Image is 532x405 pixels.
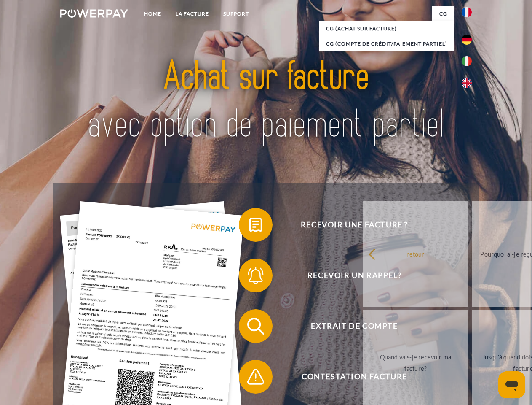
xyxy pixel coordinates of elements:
img: fr [462,7,472,17]
img: qb_warning.svg [245,366,266,387]
a: CG [432,6,454,22]
a: Home [137,6,168,22]
a: LA FACTURE [168,6,216,22]
img: logo-powerpay-white.svg [60,9,128,18]
iframe: Bouton de lancement de la fenêtre de messagerie [498,371,525,398]
a: CG (Compte de crédit/paiement partiel) [319,36,454,51]
img: qb_bill.svg [245,214,266,235]
a: CG (achat sur facture) [319,21,454,36]
button: Extrait de compte [239,309,458,343]
button: Recevoir une facture ? [239,208,458,242]
div: retour [368,248,463,259]
img: de [462,35,472,45]
img: it [462,56,472,66]
button: Recevoir un rappel? [239,259,458,292]
img: title-powerpay_fr.svg [80,40,452,162]
img: qb_bell.svg [245,265,266,286]
img: en [462,78,472,88]
img: qb_search.svg [245,316,266,337]
div: Quand vais-je recevoir ma facture? [368,351,463,374]
a: Support [216,6,256,22]
button: Contestation Facture [239,360,458,394]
